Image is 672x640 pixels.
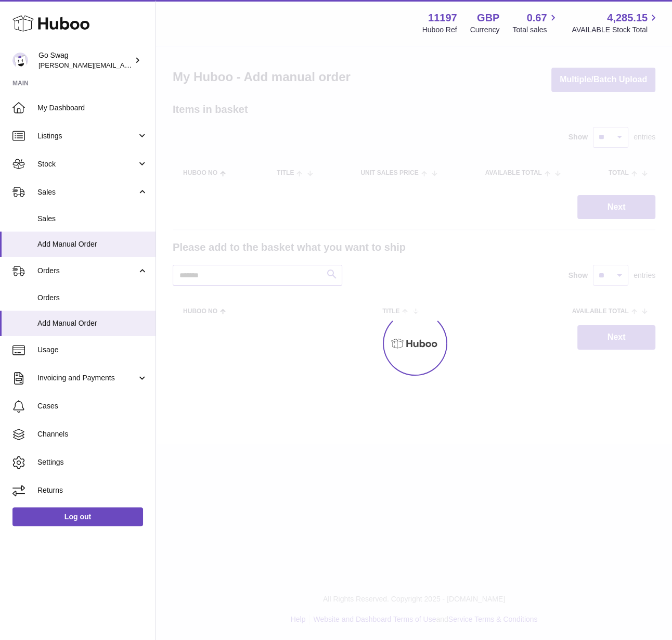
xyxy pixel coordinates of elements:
[38,61,209,69] span: [PERSON_NAME][EMAIL_ADDRESS][DOMAIN_NAME]
[37,187,137,197] span: Sales
[37,239,148,249] span: Add Manual Order
[572,11,660,35] a: 4,285.15 AVAILABLE Stock Total
[37,373,137,383] span: Invoicing and Payments
[37,131,137,141] span: Listings
[477,11,499,25] strong: GBP
[37,266,137,276] span: Orders
[12,507,143,526] a: Log out
[37,485,148,495] span: Returns
[37,457,148,467] span: Settings
[37,293,148,303] span: Orders
[428,11,457,25] strong: 11197
[37,401,148,411] span: Cases
[512,11,559,35] a: 0.67 Total sales
[37,103,148,113] span: My Dashboard
[37,429,148,439] span: Channels
[12,53,28,68] img: leigh@goswag.com
[37,345,148,355] span: Usage
[37,159,137,169] span: Stock
[572,25,660,35] span: AVAILABLE Stock Total
[37,318,148,328] span: Add Manual Order
[38,50,132,70] div: Go Swag
[607,11,648,25] span: 4,285.15
[470,25,500,35] div: Currency
[512,25,559,35] span: Total sales
[527,11,547,25] span: 0.67
[422,25,457,35] div: Huboo Ref
[37,214,148,224] span: Sales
